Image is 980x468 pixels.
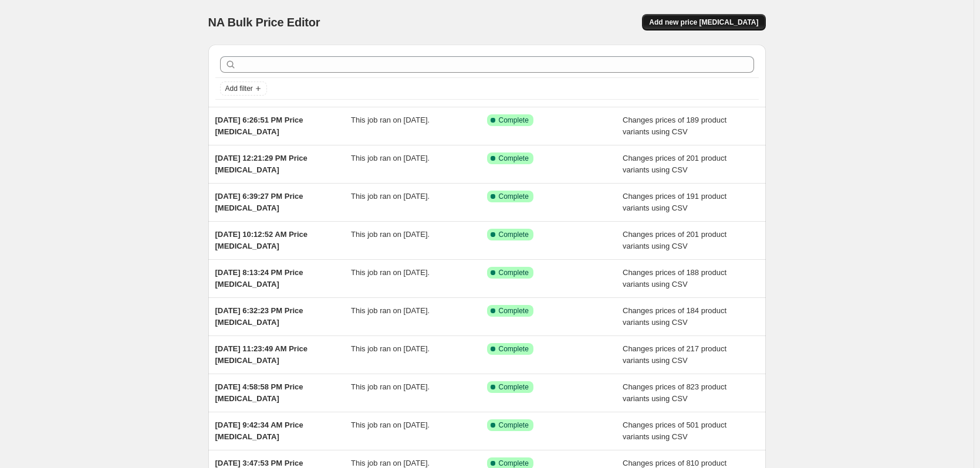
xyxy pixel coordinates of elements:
[215,306,303,327] span: [DATE] 6:32:23 PM Price [MEDICAL_DATA]
[499,116,529,125] span: Complete
[623,382,726,403] span: Changes prices of 823 product variants using CSV
[499,230,529,239] span: Complete
[623,268,726,289] span: Changes prices of 188 product variants using CSV
[215,344,308,365] span: [DATE] 11:23:49 AM Price [MEDICAL_DATA]
[351,420,430,429] span: This job ran on [DATE].
[499,382,529,392] span: Complete
[499,420,529,430] span: Complete
[215,192,303,212] span: [DATE] 6:39:27 PM Price [MEDICAL_DATA]
[623,306,726,327] span: Changes prices of 184 product variants using CSV
[499,306,529,316] span: Complete
[225,84,253,93] span: Add filter
[623,344,726,365] span: Changes prices of 217 product variants using CSV
[499,344,529,354] span: Complete
[220,82,267,96] button: Add filter
[499,154,529,163] span: Complete
[215,420,303,441] span: [DATE] 9:42:34 AM Price [MEDICAL_DATA]
[351,306,430,315] span: This job ran on [DATE].
[351,268,430,277] span: This job ran on [DATE].
[215,382,303,403] span: [DATE] 4:58:58 PM Price [MEDICAL_DATA]
[623,230,726,250] span: Changes prices of 201 product variants using CSV
[642,14,765,30] button: Add new price [MEDICAL_DATA]
[351,230,430,239] span: This job ran on [DATE].
[351,382,430,391] span: This job ran on [DATE].
[623,192,726,212] span: Changes prices of 191 product variants using CSV
[351,344,430,353] span: This job ran on [DATE].
[215,154,307,174] span: [DATE] 12:21:29 PM Price [MEDICAL_DATA]
[215,230,308,250] span: [DATE] 10:12:52 AM Price [MEDICAL_DATA]
[623,420,726,441] span: Changes prices of 501 product variants using CSV
[351,192,430,201] span: This job ran on [DATE].
[351,116,430,124] span: This job ran on [DATE].
[351,459,430,467] span: This job ran on [DATE].
[623,154,726,174] span: Changes prices of 201 product variants using CSV
[215,268,303,289] span: [DATE] 8:13:24 PM Price [MEDICAL_DATA]
[499,459,529,468] span: Complete
[208,16,320,29] span: NA Bulk Price Editor
[351,154,430,162] span: This job ran on [DATE].
[623,116,726,136] span: Changes prices of 189 product variants using CSV
[215,116,303,136] span: [DATE] 6:26:51 PM Price [MEDICAL_DATA]
[499,192,529,201] span: Complete
[499,268,529,277] span: Complete
[649,18,758,27] span: Add new price [MEDICAL_DATA]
